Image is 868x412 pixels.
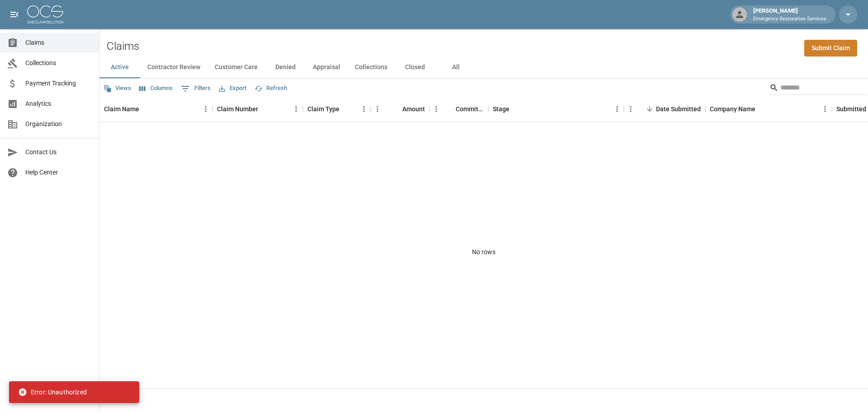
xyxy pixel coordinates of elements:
[488,96,624,122] div: Stage
[99,57,868,78] div: dynamic tabs
[25,79,92,88] span: Payment Tracking
[252,81,289,95] button: Refresh
[25,119,92,129] span: Organization
[307,96,340,122] div: Claim Type
[27,5,63,24] img: ocs-logo-white-transparent.png
[348,57,395,78] button: Collections
[208,57,265,78] button: Customer Care
[306,57,348,78] button: Appraisal
[25,99,92,109] span: Analytics
[217,96,258,122] div: Claim Number
[99,57,140,78] button: Active
[137,81,175,95] button: Select columns
[258,103,271,115] button: Sort
[357,102,371,116] button: Menu
[140,57,208,78] button: Contractor Review
[624,102,637,116] button: Menu
[493,96,509,122] div: Stage
[435,57,476,78] button: All
[101,81,133,95] button: Views
[217,81,249,95] button: Export
[395,57,435,78] button: Closed
[25,38,92,47] span: Claims
[710,96,755,122] div: Company Name
[610,102,624,116] button: Menu
[429,96,488,122] div: Committed Amount
[303,96,371,122] div: Claim Type
[289,102,303,116] button: Menu
[750,6,830,23] div: [PERSON_NAME]
[179,81,213,96] button: Show filters
[371,96,429,122] div: Amount
[99,122,868,382] div: No rows
[107,40,139,53] h2: Claims
[371,102,384,116] button: Menu
[18,384,87,400] div: Error: Unauthorized
[199,102,212,116] button: Menu
[390,103,402,115] button: Sort
[265,57,306,78] button: Denied
[769,81,866,97] div: Search
[443,103,456,115] button: Sort
[25,168,92,177] span: Help Center
[656,96,701,122] div: Date Submitted
[456,96,484,122] div: Committed Amount
[804,40,857,57] a: Submit Claim
[755,103,768,115] button: Sort
[624,96,705,122] div: Date Submitted
[139,103,152,115] button: Sort
[818,102,832,116] button: Menu
[429,102,443,116] button: Menu
[402,96,425,122] div: Amount
[99,96,212,122] div: Claim Name
[509,103,522,115] button: Sort
[212,96,303,122] div: Claim Number
[25,147,92,157] span: Contact Us
[25,58,92,68] span: Collections
[705,96,832,122] div: Company Name
[5,5,24,24] button: open drawer
[340,103,352,115] button: Sort
[753,15,826,23] p: Emergency Restoration Services
[643,103,656,115] button: Sort
[104,96,139,122] div: Claim Name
